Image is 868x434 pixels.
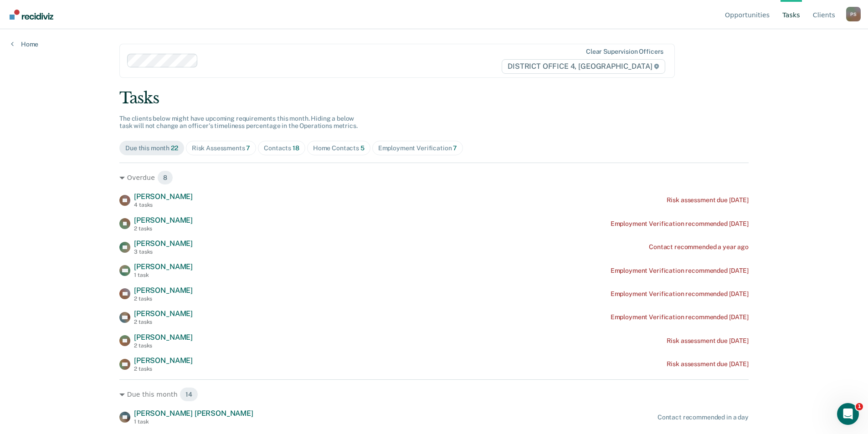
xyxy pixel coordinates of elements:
[134,239,193,248] span: [PERSON_NAME]
[125,144,178,152] div: Due this month
[611,220,749,228] div: Employment Verification recommended [DATE]
[119,387,749,402] div: Due this month 14
[10,10,53,20] img: Recidiviz
[180,387,198,402] span: 14
[856,403,863,410] span: 1
[157,170,173,185] span: 8
[134,272,193,278] div: 1 task
[667,196,749,204] div: Risk assessment due [DATE]
[134,296,193,302] div: 2 tasks
[134,286,193,295] span: [PERSON_NAME]
[502,59,665,74] span: DISTRICT OFFICE 4, [GEOGRAPHIC_DATA]
[846,7,861,21] div: P S
[134,409,253,418] span: [PERSON_NAME] [PERSON_NAME]
[134,309,193,318] span: [PERSON_NAME]
[192,144,251,152] div: Risk Assessments
[171,144,178,152] span: 22
[360,144,365,152] span: 5
[611,267,749,275] div: Employment Verification recommended [DATE]
[586,48,663,56] div: Clear supervision officers
[134,249,193,255] div: 3 tasks
[649,243,749,251] div: Contact recommended a year ago
[134,202,193,208] div: 4 tasks
[134,419,253,425] div: 1 task
[134,342,193,349] div: 2 tasks
[134,356,193,365] span: [PERSON_NAME]
[134,262,193,271] span: [PERSON_NAME]
[313,144,365,152] div: Home Contacts
[667,337,749,345] div: Risk assessment due [DATE]
[837,403,859,425] iframe: Intercom live chat
[264,144,299,152] div: Contacts
[378,144,457,152] div: Employment Verification
[119,89,749,107] div: Tasks
[134,319,193,325] div: 2 tasks
[119,115,358,130] span: The clients below might have upcoming requirements this month. Hiding a below task will not chang...
[293,144,299,152] span: 18
[119,170,749,185] div: Overdue 8
[657,414,749,421] div: Contact recommended in a day
[846,7,861,21] button: Profile dropdown button
[246,144,250,152] span: 7
[134,192,193,201] span: [PERSON_NAME]
[11,40,38,48] a: Home
[134,366,193,372] div: 2 tasks
[134,216,193,225] span: [PERSON_NAME]
[611,313,749,321] div: Employment Verification recommended [DATE]
[134,225,193,232] div: 2 tasks
[453,144,457,152] span: 7
[667,360,749,368] div: Risk assessment due [DATE]
[611,290,749,298] div: Employment Verification recommended [DATE]
[134,333,193,342] span: [PERSON_NAME]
